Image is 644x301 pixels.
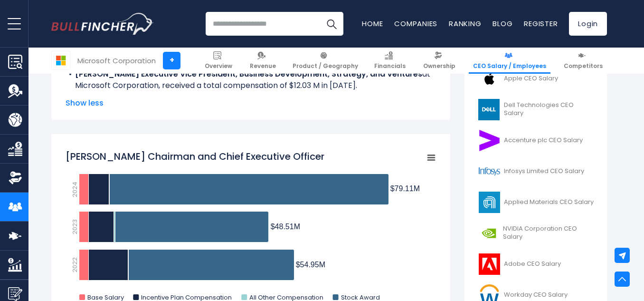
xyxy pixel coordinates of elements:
a: + [163,52,180,69]
span: CEO Salary / Employees [473,62,546,70]
span: Apple CEO Salary [504,75,558,83]
a: Product / Geography [288,48,362,74]
a: Competitors [559,48,607,74]
a: Login [569,12,607,36]
a: Register [524,19,558,29]
span: NVIDIA Corporation CEO Salary [503,225,594,241]
img: Ownership [8,171,22,185]
span: Financials [374,62,406,70]
a: Overview [200,48,237,74]
div: Microsoft Corporation [77,55,156,66]
img: Bullfincher logo [51,13,154,35]
tspan: $48.51M [271,223,300,231]
a: Accenture plc CEO Salary [472,127,600,154]
tspan: [PERSON_NAME] Chairman and Chief Executive Officer [66,150,324,163]
a: Home [362,19,383,29]
button: Search [320,12,343,36]
img: INFY logo [477,161,501,182]
a: Ranking [449,19,481,29]
span: Workday CEO Salary [504,291,568,299]
img: MSFT logo [52,51,70,69]
a: Financials [370,48,410,74]
a: Adobe CEO Salary [472,251,600,277]
img: NVDA logo [477,223,500,244]
a: Apple CEO Salary [472,66,600,92]
img: AAPL logo [477,68,501,89]
a: Go to homepage [51,13,153,35]
img: ACN logo [477,130,501,151]
tspan: $54.95M [296,261,325,269]
text: 2023 [70,219,79,234]
a: Blog [492,19,512,29]
span: Dell Technologies CEO Salary [504,101,594,117]
span: Overview [205,62,232,70]
text: 2022 [70,257,79,272]
span: Accenture plc CEO Salary [504,136,583,145]
span: Infosys Limited CEO Salary [504,167,584,175]
span: Product / Geography [293,62,358,70]
span: Revenue [250,62,276,70]
img: AMAT logo [477,192,501,213]
a: Revenue [246,48,280,74]
a: Ownership [419,48,460,74]
a: NVIDIA Corporation CEO Salary [472,220,600,246]
a: Dell Technologies CEO Salary [472,97,600,123]
img: ADBE logo [477,253,501,275]
span: Applied Materials CEO Salary [504,198,594,206]
tspan: $79.11M [390,184,420,193]
b: [PERSON_NAME] Executive Vice President, Business Development, Strategy, and Ventures [75,68,422,79]
a: CEO Salary / Employees [469,48,550,74]
span: Show less [66,97,436,109]
text: 2024 [70,182,79,197]
a: Companies [394,19,437,29]
li: at Microsoft Corporation, received a total compensation of $12.03 M in [DATE]. [66,68,436,91]
span: Adobe CEO Salary [504,260,561,268]
a: Infosys Limited CEO Salary [472,158,600,184]
span: Competitors [564,62,603,70]
a: Applied Materials CEO Salary [472,189,600,215]
span: Ownership [423,62,455,70]
img: DELL logo [477,99,501,120]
